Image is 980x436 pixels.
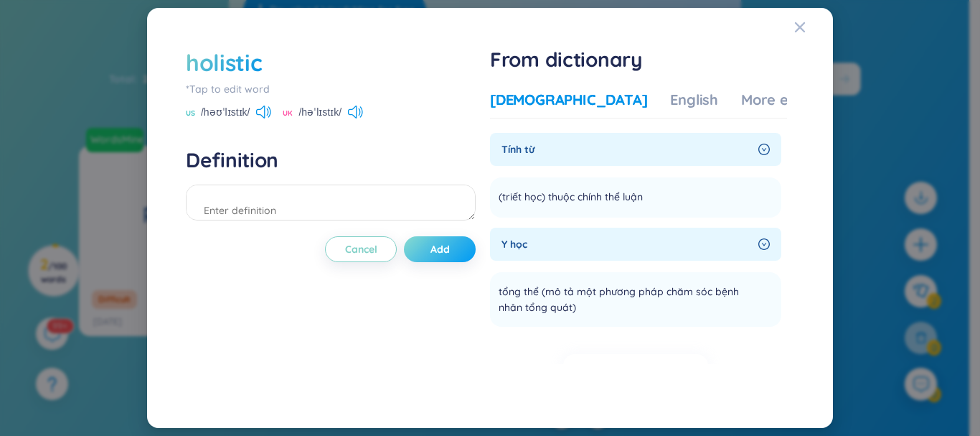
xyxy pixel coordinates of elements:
div: *Tap to edit word [186,81,476,97]
button: Close [794,8,833,47]
span: Cancel [345,242,377,256]
span: (triết học) thuộc chính thể luận [499,189,643,206]
h4: Definition [186,147,476,173]
span: Add [430,242,450,256]
span: right-circle [758,144,770,155]
span: Tính từ [501,142,753,157]
span: UK [283,108,293,119]
span: US [186,108,195,119]
span: right-circle [758,238,770,250]
div: [DEMOGRAPHIC_DATA] [490,90,647,110]
h1: From dictionary [490,47,787,73]
div: holistic [186,47,262,78]
span: Y học [501,236,753,252]
div: More examples [741,90,845,110]
div: English [670,90,718,110]
span: tổng thể (mô tả một phương pháp chăm sóc bệnh nhân tổng quát) [499,284,754,315]
span: /həˈlɪstɪk/ [298,104,341,120]
span: /həʊˈlɪstɪk/ [201,104,250,120]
